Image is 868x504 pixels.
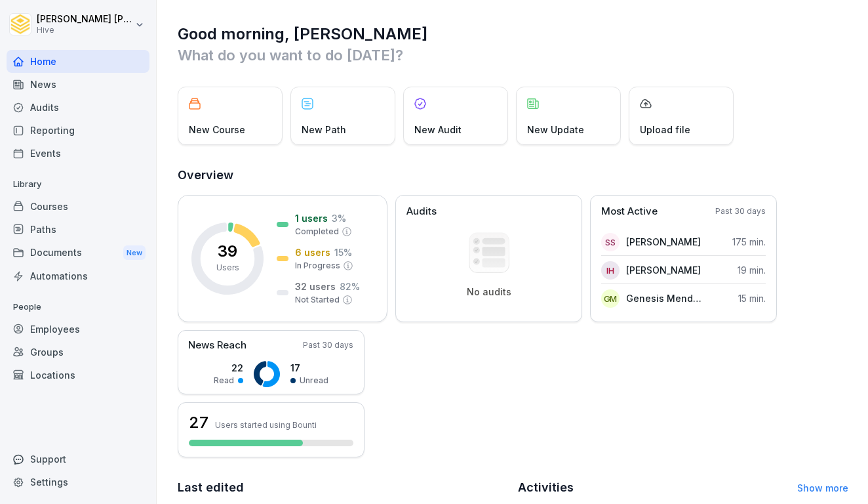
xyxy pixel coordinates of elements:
[7,241,149,265] div: Documents
[732,235,766,249] p: 175 min.
[414,123,462,136] p: New Audit
[188,338,247,353] p: News Reach
[601,261,620,280] div: IH
[178,45,848,66] p: What do you want to do [DATE]?
[601,289,620,308] div: GM
[295,294,340,306] p: Not Started
[302,123,346,136] p: New Path
[527,123,584,136] p: New Update
[7,241,149,265] a: DocumentsNew
[334,245,352,259] p: 15 %
[215,420,317,430] p: Users started using Bounti
[738,291,766,305] p: 15 min.
[178,478,509,497] h2: Last edited
[178,24,848,45] h1: Good morning, [PERSON_NAME]
[295,280,336,293] p: 32 users
[738,263,766,277] p: 19 min.
[7,50,149,73] a: Home
[214,361,243,375] p: 22
[295,211,328,225] p: 1 users
[37,26,132,35] p: Hive
[715,205,766,217] p: Past 30 days
[7,195,149,218] a: Courses
[467,286,511,298] p: No audits
[332,211,346,225] p: 3 %
[189,123,245,136] p: New Course
[7,174,149,195] p: Library
[295,260,340,272] p: In Progress
[7,218,149,241] a: Paths
[216,262,239,274] p: Users
[123,245,146,261] div: New
[340,280,360,293] p: 82 %
[218,243,237,259] p: 39
[300,375,328,387] p: Unread
[626,263,701,277] p: [PERSON_NAME]
[406,204,437,219] p: Audits
[7,318,149,341] a: Employees
[189,411,208,434] h3: 27
[601,204,658,219] p: Most Active
[178,166,848,184] h2: Overview
[7,96,149,119] a: Audits
[290,361,328,375] p: 17
[295,245,330,259] p: 6 users
[7,448,149,471] div: Support
[7,119,149,142] a: Reporting
[303,339,353,351] p: Past 30 days
[7,264,149,287] a: Automations
[601,233,620,251] div: SS
[295,226,339,238] p: Completed
[214,375,234,387] p: Read
[7,364,149,387] a: Locations
[797,482,848,493] a: Show more
[7,471,149,493] a: Settings
[7,341,149,364] a: Groups
[7,297,149,318] p: People
[640,123,690,136] p: Upload file
[7,73,149,96] a: News
[7,142,149,165] a: Events
[626,235,701,249] p: [PERSON_NAME]
[626,291,701,305] p: Genesis Mendoza
[37,14,132,25] p: [PERSON_NAME] [PERSON_NAME]
[518,478,574,497] h2: Activities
